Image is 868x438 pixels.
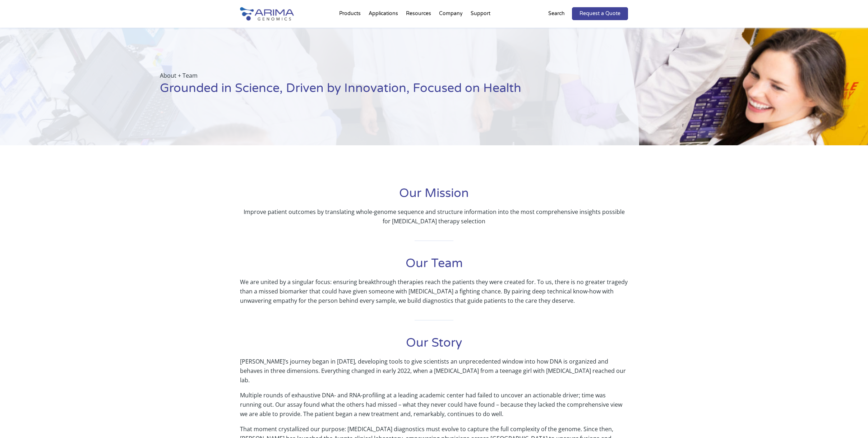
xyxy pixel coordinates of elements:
h1: Our Story [240,335,628,357]
p: [PERSON_NAME]’s journey began in [DATE], developing tools to give scientists an unprecedented win... [240,357,628,391]
p: About + Team [160,71,603,80]
p: Multiple rounds of exhaustive DNA- and RNA-profiling at a leading academic center had failed to u... [240,391,628,424]
h1: Grounded in Science, Driven by Innovation, Focused on Health [160,80,603,102]
img: Arima-Genomics-logo [240,7,294,20]
h1: Our Team [240,255,628,277]
a: Request a Quote [572,7,628,20]
p: We are united by a singular focus: ensuring breakthrough therapies reach the patients they were c... [240,277,628,305]
p: Improve patient outcomes by translating whole-genome sequence and structure information into the ... [240,207,628,226]
h1: Our Mission [240,185,628,207]
p: Search [548,9,565,18]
